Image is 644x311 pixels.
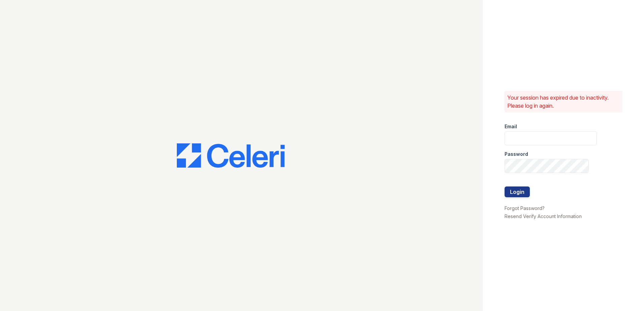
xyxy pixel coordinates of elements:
[505,123,517,130] label: Email
[505,186,530,197] button: Login
[505,205,545,211] a: Forgot Password?
[505,213,582,219] a: Resend Verify Account Information
[507,94,620,110] p: Your session has expired due to inactivity. Please log in again.
[177,143,285,168] img: CE_Logo_Blue-a8612792a0a2168367f1c8372b55b34899dd931a85d93a1a3d3e32e68fde9ad4.png
[505,151,528,158] label: Password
